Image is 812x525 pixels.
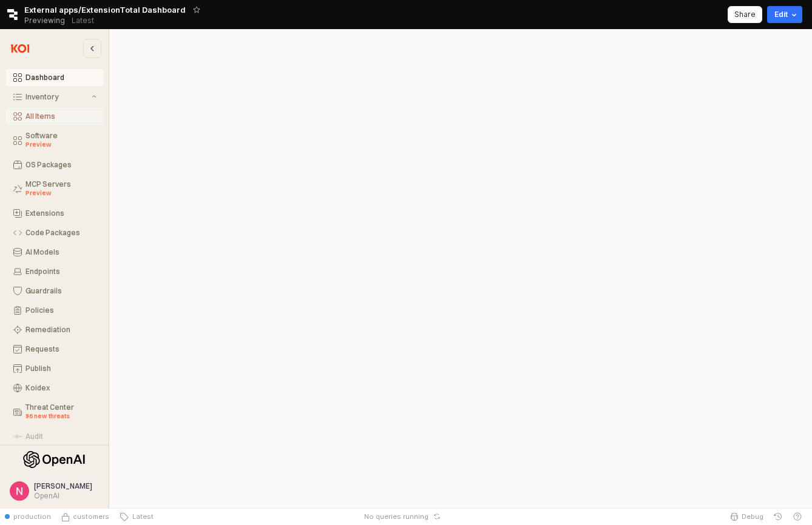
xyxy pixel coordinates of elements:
iframe: DashboardPage [109,29,812,508]
button: OS Packages [6,156,104,173]
button: Software [6,127,104,154]
div: Previewing Latest [24,12,101,29]
div: Koidex [25,384,96,392]
span: Debug [742,512,763,521]
button: Guardrails [6,283,104,299]
button: Reset app state [431,513,443,520]
span: No queries running [364,512,428,521]
div: MCP Servers [25,180,96,198]
button: Share app [728,6,762,23]
div: Code Packages [25,229,96,237]
button: All Items [6,108,104,125]
button: Add app to favorites [191,4,203,16]
button: Code Packages [6,224,104,241]
div: All Items [25,112,96,121]
div: Inventory [25,93,89,101]
div: Guardrails [25,287,96,295]
p: Share [734,10,756,19]
div: Preview [25,140,96,150]
button: Latest [114,508,158,525]
div: OS Packages [25,161,96,169]
button: Debug [725,508,768,525]
div: Extensions [25,209,96,218]
button: Inventory [6,89,104,105]
button: Source Control [56,508,114,525]
div: Policies [25,306,96,315]
button: History [768,508,788,525]
button: Edit [767,6,802,23]
div: OpenAI [34,491,92,501]
p: Latest [72,16,94,25]
button: Dashboard [6,69,104,86]
div: Remediation [25,326,96,334]
div: Publish [25,364,96,373]
div: Software [25,132,96,150]
button: Remediation [6,321,104,338]
button: Extensions [6,205,104,222]
button: Requests [6,341,104,358]
span: customers [73,512,109,521]
main: App Frame [109,29,812,508]
button: Policies [6,302,104,319]
button: MCP Servers [6,176,104,202]
div: AI Models [25,248,96,256]
span: Latest [129,512,154,521]
span: Previewing [24,15,65,27]
div: Requests [25,345,96,353]
div: Preview [25,189,96,198]
div: Threat Center [25,403,96,421]
button: Threat Center [6,399,104,426]
button: Releases and History [65,12,101,29]
span: External apps/ExtensionTotal Dashboard [24,4,186,16]
button: Publish [6,360,104,377]
div: 96 new threats [25,412,96,421]
button: Koidex [6,380,104,396]
div: Audit [25,432,96,441]
span: [PERSON_NAME] [34,481,92,490]
button: AI Models [6,244,104,261]
button: Endpoints [6,263,104,280]
span: production [13,512,51,521]
button: Audit [6,428,104,445]
div: Endpoints [25,267,96,276]
button: Help [788,508,807,525]
div: Dashboard [25,73,96,82]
